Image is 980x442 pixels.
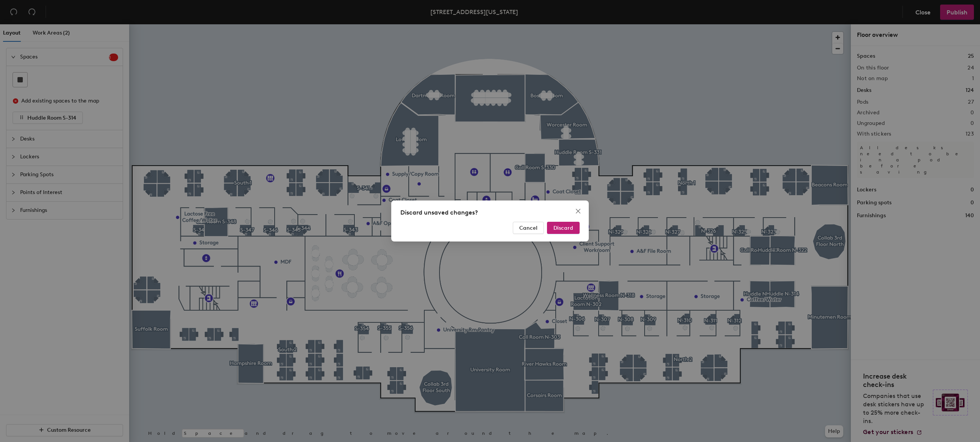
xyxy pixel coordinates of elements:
[572,208,584,214] span: Close
[553,225,573,231] span: Discard
[572,205,584,217] button: Close
[513,222,544,234] button: Cancel
[575,208,581,214] span: close
[400,208,580,217] div: Discard unsaved changes?
[547,222,580,234] button: Discard
[519,225,537,231] span: Cancel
